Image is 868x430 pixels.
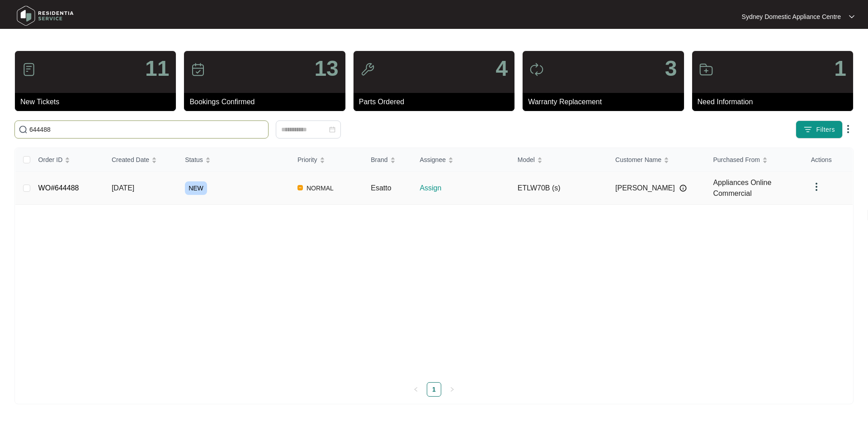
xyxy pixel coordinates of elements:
[363,148,412,172] th: Brand
[699,62,713,77] img: icon
[698,97,853,107] p: Need Information
[112,155,149,165] span: Created Date
[679,185,687,192] img: Info icon
[843,124,854,134] img: dropdown arrow
[185,181,207,195] span: NEW
[22,62,36,77] img: icon
[811,181,822,192] img: dropdown arrow
[427,383,441,396] a: 1
[409,382,423,397] li: Previous Page
[510,148,608,172] th: Model
[303,183,337,194] span: NORMAL
[804,148,853,172] th: Actions
[445,382,459,397] button: right
[615,183,675,194] span: [PERSON_NAME]
[29,125,264,134] input: Search by Order Id, Assignee Name, Customer Name, Brand and Model
[360,62,375,77] img: icon
[713,179,771,197] span: Appliances Online Commercial
[706,148,803,172] th: Purchased From
[112,184,134,192] span: [DATE]
[796,120,843,139] button: filter iconFilters
[185,155,203,165] span: Status
[608,148,706,172] th: Customer Name
[178,148,290,172] th: Status
[314,58,338,79] p: 13
[412,148,510,172] th: Assignee
[816,125,835,134] span: Filters
[20,97,176,107] p: New Tickets
[742,12,841,21] p: Sydney Domestic Appliance Centre
[803,125,812,134] img: filter icon
[14,2,77,29] img: residentia service logo
[19,125,28,134] img: search-icon
[297,185,303,190] img: Vercel Logo
[297,155,317,165] span: Priority
[449,387,455,392] span: right
[665,58,677,79] p: 3
[189,97,345,107] p: Bookings Confirmed
[518,155,535,165] span: Model
[38,155,63,165] span: Order ID
[713,155,759,165] span: Purchased From
[445,382,459,397] li: Next Page
[427,382,441,397] li: 1
[371,155,387,165] span: Brand
[31,148,104,172] th: Order ID
[145,58,169,79] p: 11
[849,14,854,19] img: dropdown arrow
[371,184,391,192] span: Esatto
[528,97,684,107] p: Warranty Replacement
[529,62,544,77] img: icon
[615,155,661,165] span: Customer Name
[834,58,846,79] p: 1
[104,148,178,172] th: Created Date
[420,155,446,165] span: Assignee
[38,184,79,192] a: WO#644488
[290,148,363,172] th: Priority
[495,58,508,79] p: 4
[359,97,514,107] p: Parts Ordered
[420,183,510,194] p: Assign
[409,382,423,397] button: left
[413,387,419,392] span: left
[510,172,608,205] td: ETLW70B (s)
[191,62,205,77] img: icon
